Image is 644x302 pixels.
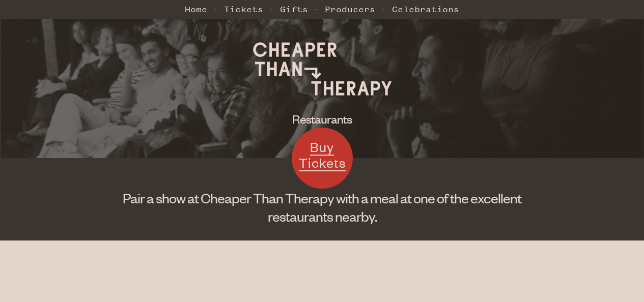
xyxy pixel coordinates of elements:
a: Buy Tickets [292,128,353,189]
img: Cheaper Than Therapy [246,31,399,107]
span: Buy Tickets [299,138,346,171]
h1: Pair a show at Cheaper Than Therapy with a meal at one of the excellent restaurants nearby. [97,189,548,225]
